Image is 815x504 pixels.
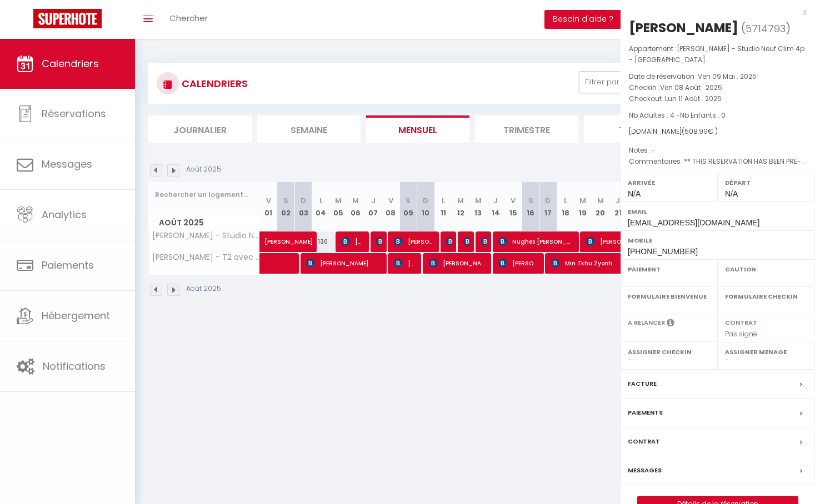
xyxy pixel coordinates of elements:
[628,189,641,198] span: N/A
[680,110,726,120] span: Nb Enfants : 0
[684,127,708,136] span: 508.99
[746,22,786,36] span: 5714793
[628,465,662,476] label: Messages
[629,110,726,120] span: Nb Adultes : 4 -
[628,436,660,447] label: Contrat
[628,218,759,227] span: [EMAIL_ADDRESS][DOMAIN_NAME]
[629,145,807,156] p: Notes :
[628,235,808,246] label: Mobile
[725,329,757,339] span: Pas signé
[628,318,665,327] label: A relancer
[660,83,722,92] span: Ven 08 Août . 2025
[698,72,757,81] span: Ven 09 Mai . 2025
[725,291,808,302] label: Formulaire Checkin
[667,318,674,330] i: Sélectionner OUI si vous souhaiter envoyer les séquences de messages post-checkout
[725,264,808,275] label: Caution
[629,127,807,137] div: [DOMAIN_NAME]
[725,318,757,325] label: Contrat
[725,177,808,188] label: Départ
[629,43,807,65] p: Appartement :
[621,6,807,19] div: x
[628,206,808,217] label: Email
[629,71,807,82] p: Date de réservation :
[628,291,711,302] label: Formulaire Bienvenue
[628,247,698,256] span: [PHONE_NUMBER]
[725,189,738,198] span: N/A
[628,407,663,419] label: Paiements
[629,93,807,104] p: Checkout :
[682,127,718,136] span: ( € )
[651,145,655,155] span: -
[629,44,804,64] span: [PERSON_NAME] - Studio Neuf Clim 4p - [GEOGRAPHIC_DATA]
[628,378,657,390] label: Facture
[629,82,807,93] p: Checkin :
[725,346,808,357] label: Assigner Menage
[628,346,711,357] label: Assigner Checkin
[628,264,711,275] label: Paiement
[629,19,738,37] div: [PERSON_NAME]
[629,156,807,167] p: Commentaires :
[628,177,711,188] label: Arrivée
[741,21,791,36] span: ( )
[665,94,722,103] span: Lun 11 Août . 2025
[9,4,42,38] button: Ouvrir le widget de chat LiveChat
